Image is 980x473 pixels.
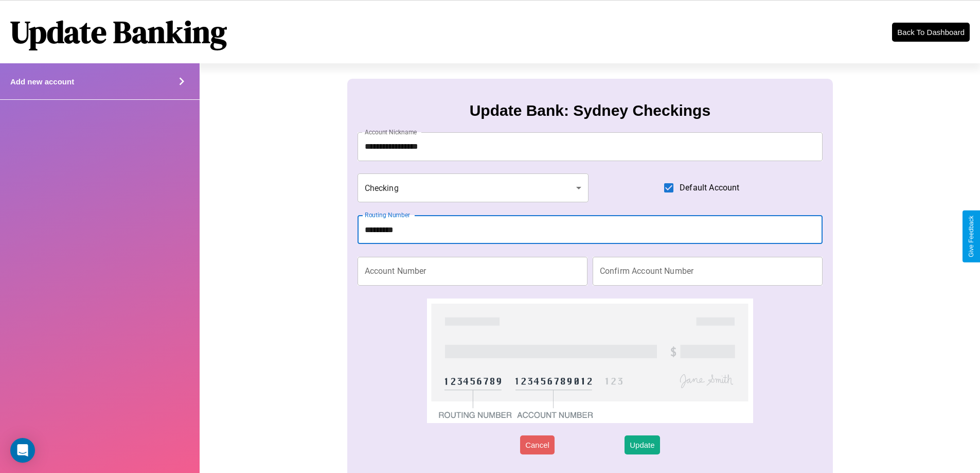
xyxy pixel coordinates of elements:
img: check [427,299,753,423]
div: Checking [358,173,589,202]
button: Update [625,435,660,454]
button: Cancel [520,435,555,454]
label: Account Nickname [365,128,417,136]
span: Default Account [680,182,739,194]
button: Back To Dashboard [892,23,970,42]
label: Routing Number [365,211,410,219]
h1: Update Banking [10,11,227,53]
h4: Add new account [10,77,74,86]
h3: Update Bank: Sydney Checkings [470,102,710,119]
div: Give Feedback [968,216,975,257]
div: Open Intercom Messenger [10,438,35,463]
